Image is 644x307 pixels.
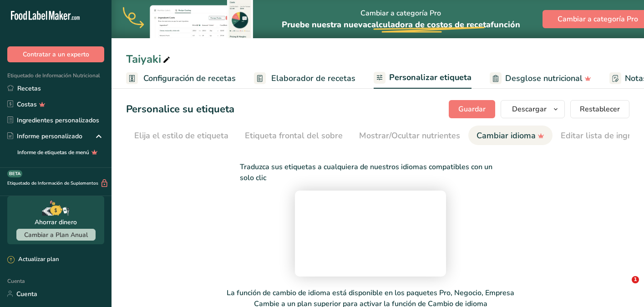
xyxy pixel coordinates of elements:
[245,130,343,141] font: Etiqueta frontal del sobre
[23,50,89,59] font: Contratar a un experto
[17,100,37,109] font: Costas
[17,84,41,93] font: Recetas
[271,73,355,84] font: Elaborador de recetas
[613,276,635,298] iframe: Chat en vivo de Intercom
[580,104,620,114] font: Restablecer
[505,73,583,84] font: Desglose nutricional
[7,46,104,62] button: Contratar a un experto
[359,130,460,141] font: Mostrar/Ocultar nutrientes
[126,102,234,116] font: Personalice su etiqueta
[491,19,520,30] font: función
[16,229,96,241] button: Cambiar a Plan Anual
[449,100,495,118] button: Guardar
[512,104,547,114] font: Descargar
[240,162,492,183] font: Traduzca sus etiquetas a cualquiera de nuestros idiomas compatibles con un solo clic
[35,218,77,226] font: Ahorrar dinero
[227,288,514,298] font: La función de cambio de idioma está disponible en los paquetes Pro, Negocio, Empresa
[9,171,20,177] font: BETA
[17,132,82,141] font: Informe personalizado
[389,72,472,83] font: Personalizar etiqueta
[134,130,228,141] font: Elija el estilo de etiqueta
[558,14,638,24] font: Cambiar a categoría Pro
[367,19,491,30] font: calculadora de costos de receta
[634,277,637,282] font: 1
[17,149,89,156] font: Informe de etiquetas de menú
[126,52,161,66] font: Taiyaki
[16,290,37,298] font: Cuenta
[254,68,355,89] a: Elaborador de recetas
[458,104,486,114] font: Guardar
[143,73,236,84] font: Configuración de recetas
[18,255,59,263] font: Actualizar plan
[7,72,100,79] font: Etiquetado de Información Nutricional
[7,277,25,285] font: Cuenta
[24,231,88,239] font: Cambiar a Plan Anual
[126,68,236,89] a: Configuración de recetas
[570,100,629,118] button: Restablecer
[477,130,536,141] font: Cambiar idioma
[360,8,441,18] font: Cambiar a categoría Pro
[490,68,591,89] a: Desglose nutricional
[282,19,367,30] font: Pruebe nuestra nueva
[17,116,99,125] font: Ingredientes personalizados
[374,67,472,89] a: Personalizar etiqueta
[501,100,565,118] button: Descargar
[7,180,98,186] font: Etiquetado de Información de Suplementos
